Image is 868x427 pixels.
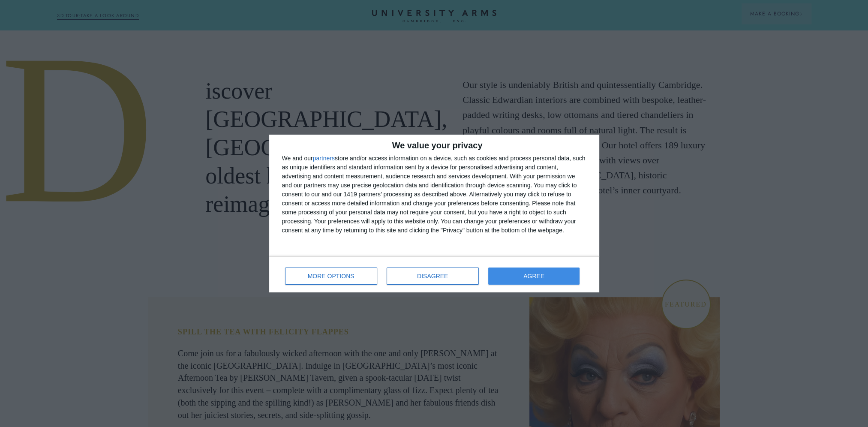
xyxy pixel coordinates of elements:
[313,155,335,161] button: partners
[488,268,580,285] button: AGREE
[282,154,586,235] div: We and our store and/or access information on a device, such as cookies and process personal data...
[285,268,377,285] button: MORE OPTIONS
[417,273,448,279] span: DISAGREE
[308,273,354,279] span: MORE OPTIONS
[387,268,479,285] button: DISAGREE
[269,135,599,292] div: qc-cmp2-ui
[282,141,586,150] h2: We value your privacy
[523,273,544,279] span: AGREE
